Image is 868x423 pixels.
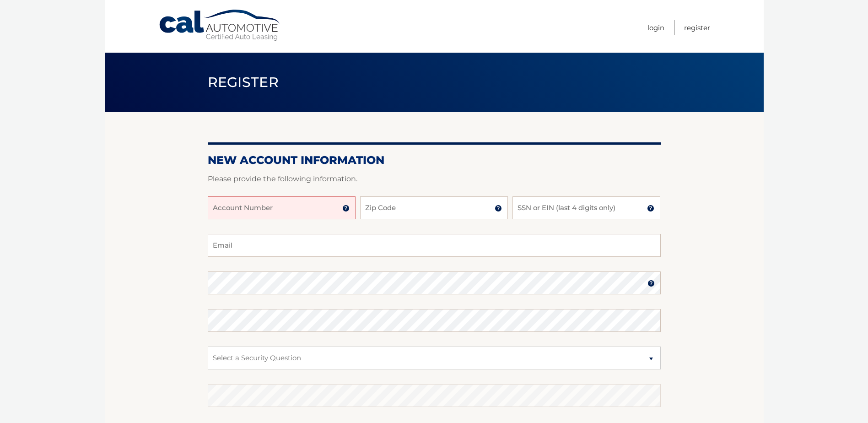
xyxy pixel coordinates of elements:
[647,280,655,287] img: tooltip.svg
[342,205,350,212] img: tooltip.svg
[208,234,661,257] input: Email
[512,196,660,219] input: SSN or EIN (last 4 digits only)
[360,196,508,219] input: Zip Code
[647,20,664,35] a: Login
[684,20,710,35] a: Register
[208,153,661,167] h2: New Account Information
[208,196,356,219] input: Account Number
[208,74,279,91] span: Register
[495,205,502,212] img: tooltip.svg
[208,173,661,185] p: Please provide the following information.
[158,9,282,42] a: Cal Automotive
[647,205,654,212] img: tooltip.svg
